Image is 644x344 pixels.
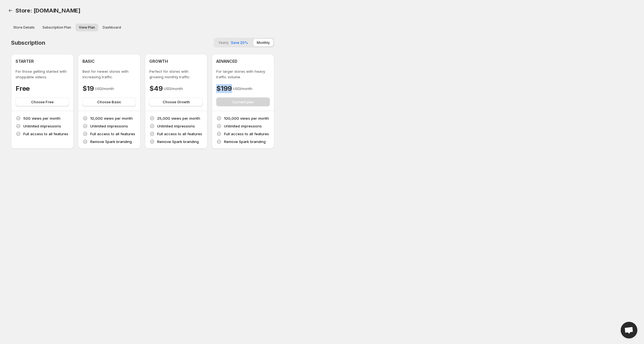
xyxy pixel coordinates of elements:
p: Full access to all features [23,131,68,137]
p: Unlimited impressions [224,123,262,129]
h4: $199 [216,84,232,93]
p: Perfect for stores with growing monthly traffic. [149,69,203,80]
p: Best for newer stores with increasing traffic. [82,69,136,80]
span: Store Details [13,25,35,30]
button: Choose Free [16,97,69,106]
span: Yearly [218,41,229,45]
p: Full access to all features [90,131,135,137]
button: Monthly [253,39,273,46]
p: For those getting started with shoppable videos. [16,69,69,80]
p: Unlimited impressions [90,123,128,129]
div: Open chat [621,322,637,338]
p: Remove Spark branding [224,139,266,144]
h4: $49 [149,84,163,93]
h4: $19 [82,84,94,93]
h4: Subscription [11,39,45,46]
a: Back [7,7,14,14]
p: 500 views per month [23,115,61,121]
h4: STARTER [16,59,34,64]
span: Choose Basic [97,99,121,105]
p: USD/month [95,86,114,91]
p: 100,000 views per month [224,115,269,121]
button: View plan [76,24,98,31]
span: Subscription Plan [42,25,71,30]
p: Unlimited impressions [23,123,61,129]
span: Choose Free [31,99,54,105]
span: Store: [DOMAIN_NAME] [16,7,80,14]
p: For larger stores with heavy traffic volume. [216,69,270,80]
p: USD/month [164,86,183,91]
span: Choose Growth [163,99,190,105]
h4: ADVANCED [216,59,237,64]
p: USD/month [233,86,252,91]
p: 10,000 views per month [90,115,133,121]
h4: GROWTH [149,59,168,64]
button: Store details [10,24,38,31]
h4: Free [16,84,30,93]
p: Remove Spark branding [157,139,199,144]
button: Choose Basic [82,97,136,106]
p: Full access to all features [224,131,269,137]
button: Subscription plan [39,24,74,31]
span: Save 20% [231,41,248,45]
span: Dashboard [103,25,121,30]
h4: BASIC [82,59,95,64]
p: Full access to all features [157,131,202,137]
button: Choose Growth [149,97,203,106]
p: Unlimited impressions [157,123,195,129]
button: YearlySave 20% [215,39,251,46]
p: 25,000 views per month [157,115,200,121]
button: Dashboard [99,24,124,31]
span: View Plan [79,25,95,30]
p: Remove Spark branding [90,139,132,144]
